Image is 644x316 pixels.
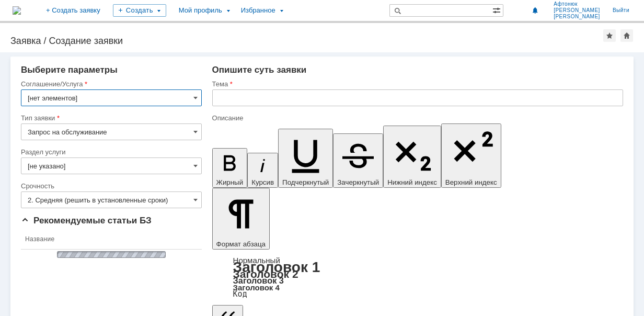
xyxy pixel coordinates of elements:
div: Описание [212,115,621,121]
span: Зачеркнутый [337,178,379,186]
button: Подчеркнутый [278,129,333,188]
a: Заголовок 3 [233,276,284,285]
a: Перейти на домашнюю страницу [13,6,21,15]
th: Название [21,229,202,250]
span: Выберите параметры [21,65,118,75]
span: Формат абзаца [216,240,266,248]
div: Добавить в избранное [603,29,616,42]
span: Рекомендуемые статьи БЗ [21,216,152,225]
span: Жирный [216,178,244,186]
button: Жирный [212,148,248,188]
div: Раздел услуги [21,149,200,155]
button: Нижний индекс [383,126,441,188]
span: Афтонюк [554,1,600,7]
button: Зачеркнутый [333,133,383,188]
div: Создать [113,4,166,17]
span: Расширенный поиск [492,5,503,15]
span: Нижний индекс [387,178,437,186]
button: Курсив [247,153,278,188]
span: [PERSON_NAME] [554,7,600,14]
button: Верхний индекс [441,123,501,188]
div: Сделать домашней страницей [620,29,633,42]
div: Формат абзаца [212,257,623,298]
div: Тип заявки [21,115,200,121]
span: Курсив [251,178,274,186]
span: Верхний индекс [445,178,497,186]
a: Заголовок 2 [233,268,298,280]
a: Заголовок 4 [233,283,280,292]
img: logo [13,6,21,15]
span: Опишите суть заявки [212,65,307,75]
a: Нормальный [233,256,280,265]
span: Подчеркнутый [282,178,329,186]
div: Срочность [21,183,200,189]
div: Тема [212,81,621,87]
div: Заявка / Создание заявки [10,36,603,46]
a: Заголовок 1 [233,259,320,275]
img: wJIQAAOwAAAAAAAAAAAA== [54,250,169,259]
span: [PERSON_NAME] [554,14,600,20]
button: Формат абзаца [212,188,270,250]
a: Код [233,289,247,299]
div: Соглашение/Услуга [21,81,200,87]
